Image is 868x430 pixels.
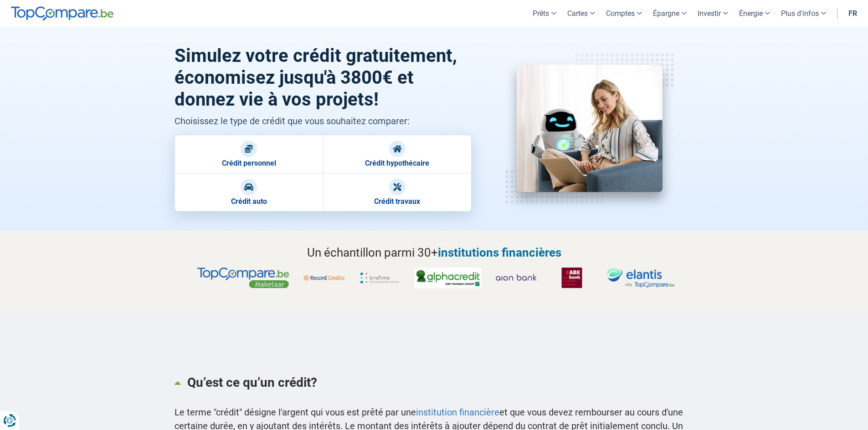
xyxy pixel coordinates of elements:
img: Crédit auto [244,182,253,192]
p: Choisissez le type de crédit que vous souhaitez comparer: [175,114,472,128]
h2: Un échantillon parmi 30+ [175,244,694,261]
a: Crédit hypothécaire Crédit hypothécaire [323,135,472,173]
a: Qu’est ce qu’un crédit? [175,366,694,399]
img: Elantis via TopCompare [607,268,675,288]
img: Record Credits [303,268,344,288]
img: Aion Bank [496,268,537,288]
span: institutions financières [438,246,561,259]
img: TopCompare, makelaars partner voor jouw krediet [197,268,288,288]
img: Crédit hypothécaire [393,144,402,153]
h1: Simulez votre crédit gratuitement, économisez jusqu'à 3800€ et donnez vie à vos projets! [175,45,472,111]
img: ABK Bank [551,268,592,288]
img: crédit consommation [517,65,663,192]
img: Krefima [359,268,400,288]
a: Crédit personnel Crédit personnel [175,135,323,173]
img: Alphacredit [415,268,481,288]
img: Crédit personnel [244,144,253,153]
a: institution financière [416,407,499,418]
img: Crédit travaux [393,182,402,192]
a: Crédit auto Crédit auto [175,173,323,212]
a: Crédit travaux Crédit travaux [323,173,472,212]
img: TopCompare [11,6,113,21]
